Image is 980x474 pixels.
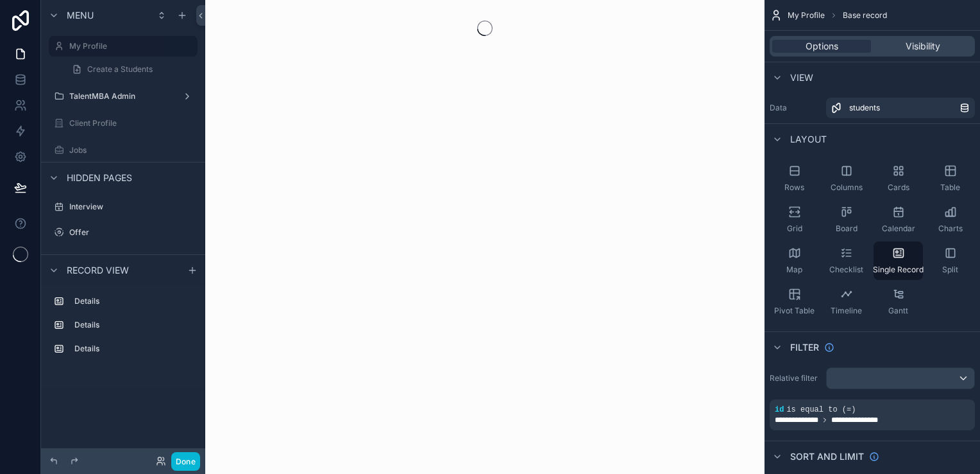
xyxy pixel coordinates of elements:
span: Record view [67,264,129,277]
span: Charts [938,224,963,234]
span: Options [806,40,838,53]
span: Filter [790,341,819,354]
span: Visibility [906,40,940,53]
a: Offer [49,222,198,243]
button: Gantt [874,283,923,321]
span: Calendar [882,224,915,234]
button: Rows [770,159,819,198]
span: Cards [888,182,909,193]
button: Table [925,159,975,198]
span: Gantt [888,306,908,316]
span: Checklist [829,265,863,275]
a: students [826,98,975,118]
label: Jobs [69,145,195,155]
span: Create a Students [87,64,153,75]
span: Timeline [831,306,862,316]
span: Split [942,265,958,275]
div: scrollable content [41,285,205,372]
label: My Profile [69,41,190,51]
span: students [849,103,880,113]
label: Client Profile [69,118,195,128]
button: Board [822,200,871,239]
label: Offer [69,227,195,238]
span: Map [786,265,802,275]
span: Table [940,182,960,193]
span: Layout [790,133,827,146]
span: Hidden pages [67,171,132,184]
span: id [775,405,784,414]
button: Map [770,241,819,280]
button: Done [171,452,200,471]
button: Grid [770,200,819,239]
span: Single Record [873,265,924,275]
label: TalentMBA Admin [69,91,177,101]
button: Timeline [822,283,871,321]
label: Details [74,320,192,330]
button: Calendar [874,200,923,239]
label: Details [74,296,192,306]
a: My Profile [49,36,198,57]
a: Jobs [49,140,198,161]
button: Pivot Table [770,283,819,321]
label: Data [770,103,821,113]
button: Cards [874,159,923,198]
span: Base record [843,10,887,21]
span: Board [836,224,857,234]
span: Rows [784,182,804,193]
span: Columns [831,182,863,193]
span: Pivot Table [774,306,815,316]
span: Grid [787,224,802,234]
button: Columns [822,159,871,198]
label: Details [74,344,192,354]
a: Create a Students [64,59,198,80]
span: My Profile [788,10,825,21]
a: Client Profile [49,113,198,134]
span: View [790,71,813,84]
span: is equal to (=) [786,405,856,414]
label: Relative filter [770,373,821,383]
a: TalentMBA Admin [49,86,198,107]
button: Checklist [822,241,871,280]
label: Interview [69,202,195,212]
a: Interview [49,197,198,217]
span: Sort And Limit [790,450,864,463]
span: Menu [67,9,94,22]
button: Single Record [874,241,923,280]
button: Charts [925,200,975,239]
button: Split [925,241,975,280]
